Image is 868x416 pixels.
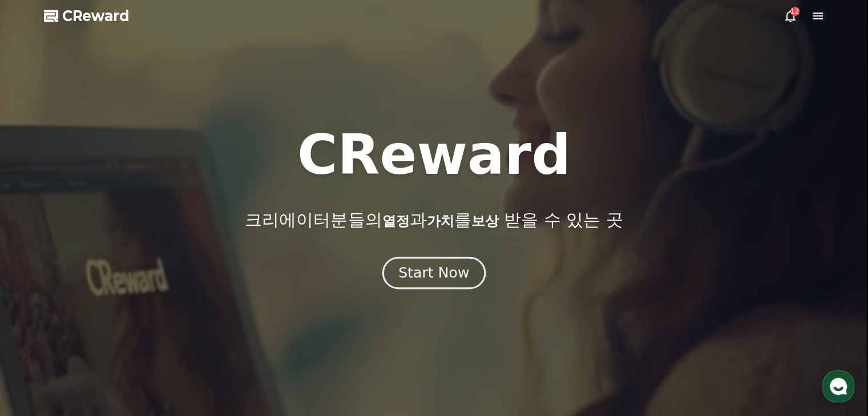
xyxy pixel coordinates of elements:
span: 보상 [471,213,498,229]
h1: CReward [297,128,571,182]
a: 12 [784,9,797,23]
a: CReward [44,7,130,25]
span: 가치 [426,213,454,229]
a: 설정 [147,321,219,350]
div: 12 [790,7,800,16]
p: 크리에이터분들의 과 를 받을 수 있는 곳 [245,210,623,230]
span: 설정 [176,338,190,348]
a: 대화 [75,321,147,350]
a: 홈 [3,321,75,350]
a: Start Now [385,269,483,280]
div: Start Now [398,263,469,283]
span: 홈 [36,338,43,348]
span: 열정 [382,213,409,229]
span: CReward [62,7,130,25]
button: Start Now [382,257,486,289]
span: 대화 [104,339,118,348]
